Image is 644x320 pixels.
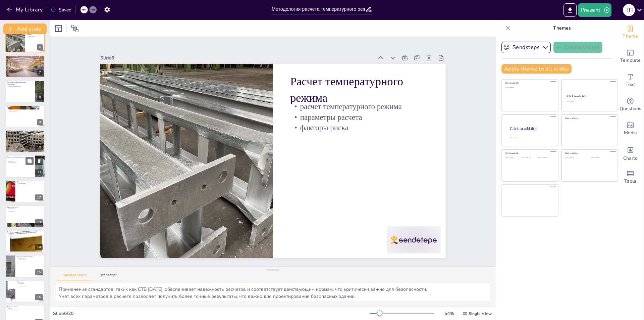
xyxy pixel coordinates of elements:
[7,310,43,312] p: атмосфера
[17,256,43,258] p: Важность соблюдения норм
[538,157,553,159] div: Click to add text
[143,185,273,251] p: параметры расчета
[7,211,43,212] p: анализ ошибок
[441,310,457,317] div: 54 %
[505,157,521,159] div: Click to add text
[5,4,46,15] button: My Library
[7,308,43,309] p: вопросы
[501,42,551,53] button: Sendsteps
[5,255,45,277] div: 15
[514,20,610,36] p: Themes
[7,235,43,237] p: системы противопожарной защиты
[5,80,45,102] div: 8
[7,109,43,110] p: огнезащитная обработка
[565,117,613,120] div: Click to add title
[35,219,43,225] div: 13
[617,20,644,44] div: Change the overall theme
[7,81,33,85] p: Построение графиков изменения температуры
[17,285,43,287] p: актуальность норм
[37,70,43,76] div: 7
[17,259,43,261] p: актуальность данных
[218,164,470,281] div: Slide 6
[7,208,43,209] p: примеры расчетов
[624,178,636,185] span: Table
[7,209,43,211] p: типы помещений
[626,81,635,88] span: Text
[150,200,289,286] p: Расчет температурного режима
[620,105,641,112] span: Questions
[17,184,43,186] p: скорость выгорания
[35,244,43,250] div: 14
[27,37,43,38] p: факторы риска
[35,294,43,300] div: 16
[510,126,553,131] div: Click to add title
[7,135,43,137] p: актуальность норм
[7,234,43,235] p: выбор материалов
[17,284,43,285] p: рекомендации
[7,162,33,163] p: категория помещения
[7,159,33,161] p: формулы для расчета
[139,175,269,241] p: факторы риска
[7,87,33,88] p: зависимость температуры
[7,59,43,61] p: продолжительность начальной стадии
[567,94,612,98] div: Click to add title
[7,134,43,136] p: противопожарные системы
[617,165,644,189] div: Add a table
[565,152,613,154] div: Click to add title
[7,233,43,234] p: рекомендации
[623,4,635,16] div: Т П
[522,157,537,159] div: Click to add text
[5,205,45,227] div: 13
[617,141,644,165] div: Add charts and graphs
[563,3,577,17] button: Export to PowerPoint
[53,23,64,34] div: Layout
[624,129,637,137] span: Media
[5,130,45,152] div: 10
[7,61,43,62] p: формула Л.1
[17,185,43,187] p: меры безопасности
[617,68,644,93] div: Add text boxes
[617,44,644,68] div: Add ready made slides
[553,42,602,53] button: Create theme
[7,161,33,162] p: коэффициенты
[94,273,123,280] button: Transcript
[37,44,43,50] div: 6
[35,169,43,175] div: 11
[272,4,365,14] input: Insert title
[7,86,33,87] p: начальная и развившаяся стадии
[617,93,644,117] div: Get real-time input from your audience
[567,101,611,102] div: Click to add text
[53,310,370,317] div: Slide 6 / 20
[565,157,586,159] div: Click to add text
[7,306,43,308] p: Вопросы и ответы
[510,137,552,138] div: Click to add body
[5,180,45,202] div: 12
[71,25,79,33] span: Position
[25,157,34,165] button: Duplicate Slide
[623,155,637,162] span: Charts
[591,157,612,159] div: Click to add text
[505,82,553,84] div: Click to add title
[3,24,47,34] button: Add slide
[35,269,43,275] div: 15
[7,108,43,109] p: время достижения 500ºС
[623,33,638,40] span: Theme
[5,280,45,302] div: 16
[7,84,33,86] p: построение графиков
[7,231,43,233] p: Рекомендации по проектированию
[7,110,43,112] p: степень огнестойкости
[7,156,33,158] p: Применение формул для расчета
[17,181,43,183] p: Учет горючих материалов
[17,283,43,284] p: итоги расчетов
[617,117,644,141] div: Add images, graphics, shapes or video
[147,195,278,261] p: расчет температурного режима
[7,131,43,133] p: Примечания по расчету
[578,3,611,17] button: Present
[56,283,490,301] textarea: Применение стандартов, таких как СТБ [DATE], обеспечивает надежность расчетов и соответствует дей...
[35,144,43,150] div: 10
[35,194,43,200] div: 12
[5,230,45,252] div: 14
[7,206,43,208] p: Примеры расчетов
[37,119,43,125] div: 9
[505,152,553,154] div: Click to add title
